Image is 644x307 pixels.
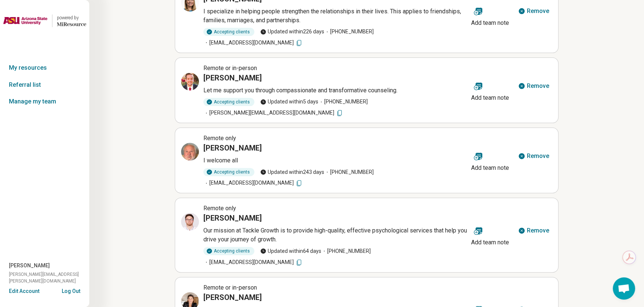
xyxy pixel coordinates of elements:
h3: [PERSON_NAME] [203,292,262,303]
p: Our mission at Tackle Growth is to provide high-quality, effective psychological services that he... [203,226,468,244]
span: [PHONE_NUMBER] [324,28,374,36]
button: Remove [515,147,552,165]
button: Add team note [468,222,512,248]
div: Accepting clients [203,247,254,255]
div: Accepting clients [203,168,254,176]
span: [PERSON_NAME] [9,262,50,270]
span: [PHONE_NUMBER] [321,247,371,255]
div: Accepting clients [203,28,254,36]
p: I welcome all [203,156,468,165]
h3: [PERSON_NAME] [203,143,262,153]
button: Add team note [468,147,512,174]
span: [EMAIL_ADDRESS][DOMAIN_NAME] [203,258,303,266]
span: [PHONE_NUMBER] [324,168,374,176]
span: [PERSON_NAME][EMAIL_ADDRESS][DOMAIN_NAME] [203,109,343,117]
h3: [PERSON_NAME] [203,213,262,223]
button: Remove [515,222,552,240]
div: powered by [57,14,86,21]
a: Arizona State Universitypowered by [3,12,86,30]
span: Remote or in-person [203,65,257,72]
span: [EMAIL_ADDRESS][DOMAIN_NAME] [203,179,303,187]
div: Open chat [613,277,635,300]
span: Updated within 64 days [260,247,321,255]
span: [PERSON_NAME][EMAIL_ADDRESS][PERSON_NAME][DOMAIN_NAME] [9,271,89,284]
button: Add team note [468,2,512,29]
button: Edit Account [9,287,39,295]
span: Remote only [203,135,236,142]
h3: [PERSON_NAME] [203,73,262,83]
span: Updated within 226 days [260,28,324,36]
span: Remote or in-person [203,284,257,291]
span: Updated within 5 days [260,98,318,106]
button: Remove [515,2,552,20]
p: I specialize in helping people strengthen the relationships in their lives. This applies to frien... [203,7,468,25]
button: Remove [515,77,552,95]
span: [PHONE_NUMBER] [318,98,368,106]
button: Add team note [468,77,512,104]
img: Arizona State University [3,12,48,30]
span: Updated within 243 days [260,168,324,176]
p: Let me support you through compassionate and transformative counseling. [203,86,468,95]
div: Accepting clients [203,98,254,106]
span: Remote only [203,205,236,212]
span: [EMAIL_ADDRESS][DOMAIN_NAME] [203,39,303,47]
button: Log Out [62,287,80,293]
